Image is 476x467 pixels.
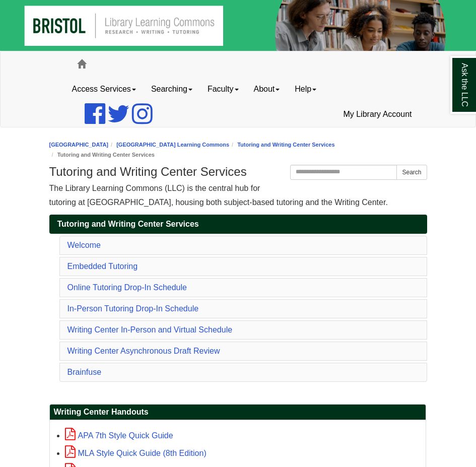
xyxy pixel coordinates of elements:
[57,220,199,228] span: Tutoring and Writing Center Services
[67,325,233,334] a: Writing Center In-Person and Virtual Schedule
[49,140,427,160] nav: breadcrumb
[237,142,334,148] a: Tutoring and Writing Center Services
[67,347,220,355] a: Writing Center Asynchronous Draft Review
[67,262,138,271] a: Embedded Tutoring
[49,165,427,179] h1: Tutoring and Writing Center Services
[49,184,388,207] span: The Library Learning Commons (LLC) is the central hub for tutoring at [GEOGRAPHIC_DATA], housing ...
[65,431,173,440] a: APA 7th Style Quick Guide
[246,77,288,102] a: About
[396,165,427,180] button: Search
[335,102,419,127] a: My Library Account
[144,77,200,102] a: Searching
[49,142,109,148] a: [GEOGRAPHIC_DATA]
[67,241,101,249] a: Welcome
[67,283,187,292] a: Online Tutoring Drop-In Schedule
[116,142,229,148] a: [GEOGRAPHIC_DATA] Learning Commons
[64,77,144,102] a: Access Services
[67,304,199,313] a: In-Person Tutoring Drop-In Schedule
[49,215,427,234] a: Tutoring and Writing Center Services
[200,77,246,102] a: Faculty
[50,405,426,420] h2: Writing Center Handouts
[49,150,155,160] li: Tutoring and Writing Center Services
[67,368,102,376] a: Brainfuse
[287,77,324,102] a: Help
[65,449,207,457] a: MLA Style Quick Guide (8th Edition)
